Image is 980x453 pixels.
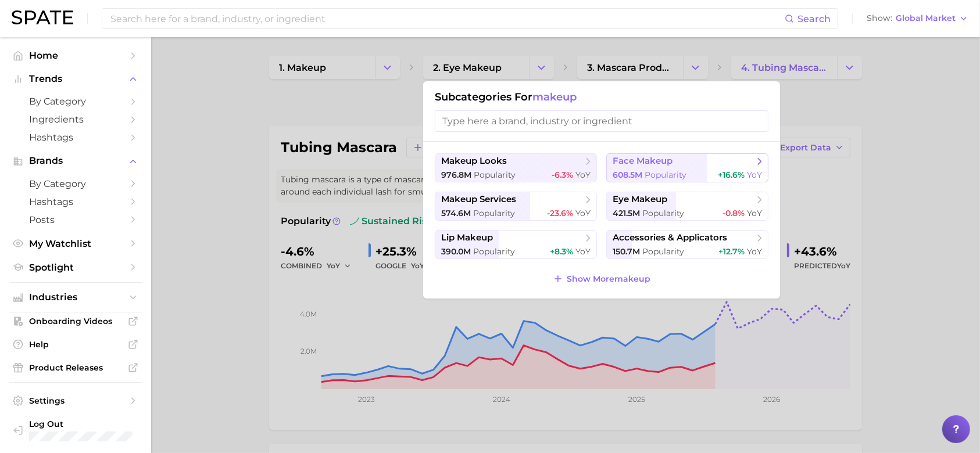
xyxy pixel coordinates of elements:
[473,208,515,218] span: Popularity
[441,156,507,167] span: makeup looks
[550,271,653,287] button: Show Moremakeup
[29,362,122,373] span: Product Releases
[9,359,142,376] a: Product Releases
[29,238,122,249] span: My Watchlist
[645,170,686,180] span: Popularity
[9,211,142,229] a: Posts
[441,208,471,218] span: 574.6m
[29,50,122,61] span: Home
[613,246,640,257] span: 150.7m
[575,208,591,218] span: YoY
[29,396,122,406] span: Settings
[613,208,640,218] span: 421.5m
[642,208,684,218] span: Popularity
[550,246,573,257] span: +8.3%
[9,152,142,170] button: Brands
[575,246,591,257] span: YoY
[747,246,762,257] span: YoY
[9,193,142,211] a: Hashtags
[9,258,142,276] a: Spotlight
[606,153,768,182] button: face makeup608.5m Popularity+16.6% YoY
[642,246,684,257] span: Popularity
[718,246,745,257] span: +12.7%
[723,208,745,218] span: -0.8%
[29,96,122,107] span: by Category
[9,235,142,253] a: My Watchlist
[9,289,142,306] button: Industries
[29,339,122,350] span: Help
[606,230,768,259] button: accessories & applicators150.7m Popularity+12.7% YoY
[606,192,768,221] button: eye makeup421.5m Popularity-0.8% YoY
[29,419,137,429] span: Log Out
[567,274,650,284] span: Show More makeup
[532,91,577,103] span: makeup
[613,194,667,205] span: eye makeup
[613,156,673,167] span: face makeup
[29,74,122,84] span: Trends
[29,214,122,225] span: Posts
[435,192,597,221] button: makeup services574.6m Popularity-23.6% YoY
[474,170,516,180] span: Popularity
[9,415,142,445] a: Log out. Currently logged in with e-mail saracespedes@belcorp.biz.
[9,336,142,353] a: Help
[441,194,516,205] span: makeup services
[9,110,142,128] a: Ingredients
[435,110,768,132] input: Type here a brand, industry or ingredient
[9,70,142,88] button: Trends
[896,15,956,21] span: Global Market
[29,178,122,189] span: by Category
[29,132,122,143] span: Hashtags
[441,170,471,180] span: 976.8m
[29,114,122,125] span: Ingredients
[441,232,493,243] span: lip makeup
[552,170,573,180] span: -6.3%
[9,392,142,409] a: Settings
[109,9,785,28] input: Search here for a brand, industry, or ingredient
[9,46,142,64] a: Home
[9,92,142,110] a: by Category
[29,196,122,207] span: Hashtags
[613,232,727,243] span: accessories & applicators
[435,230,597,259] button: lip makeup390.0m Popularity+8.3% YoY
[613,170,642,180] span: 608.5m
[29,262,122,273] span: Spotlight
[29,156,122,166] span: Brands
[864,11,971,26] button: ShowGlobal Market
[575,170,591,180] span: YoY
[9,175,142,193] a: by Category
[9,128,142,146] a: Hashtags
[547,208,573,218] span: -23.6%
[29,292,122,303] span: Industries
[747,208,762,218] span: YoY
[12,10,73,24] img: SPATE
[29,316,122,326] span: Onboarding Videos
[441,246,471,257] span: 390.0m
[718,170,745,180] span: +16.6%
[747,170,762,180] span: YoY
[9,312,142,330] a: Onboarding Videos
[473,246,515,257] span: Popularity
[867,15,892,21] span: Show
[435,91,768,103] h1: Subcategories for
[435,153,597,182] button: makeup looks976.8m Popularity-6.3% YoY
[797,13,831,24] span: Search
